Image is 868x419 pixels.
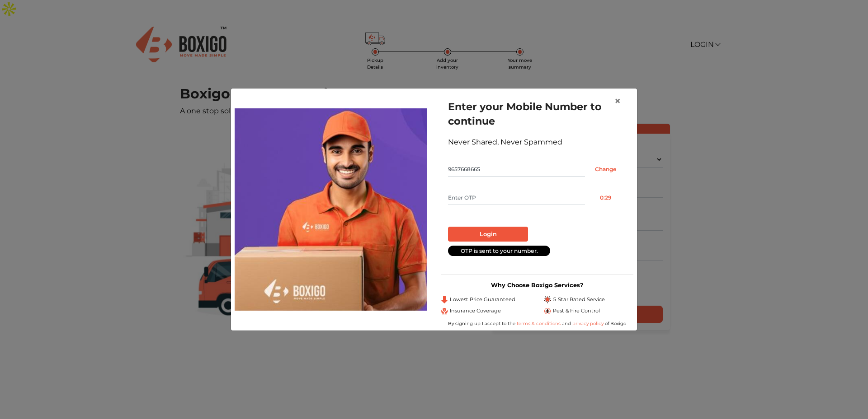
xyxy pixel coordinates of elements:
[448,99,626,128] h1: Enter your Mobile Number to continue
[448,227,528,242] button: Login
[553,307,600,315] span: Pest & Fire Control
[571,321,605,326] a: privacy policy
[517,321,562,326] a: terms & conditions
[585,162,626,177] input: Change
[607,88,628,114] button: Close
[448,246,550,256] div: OTP is sent to your number.
[553,296,605,303] span: 5 Star Rated Service
[448,162,585,177] input: Mobile No
[450,307,501,315] span: Insurance Coverage
[450,296,515,303] span: Lowest Price Guaranteed
[441,320,633,327] div: By signing up I accept to the and of Boxigo
[585,191,626,205] button: 0:29
[235,108,427,311] img: storage-img
[441,282,633,289] h3: Why Choose Boxigo Services?
[448,191,585,205] input: Enter OTP
[448,137,626,148] div: Never Shared, Never Spammed
[614,94,621,107] span: ×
